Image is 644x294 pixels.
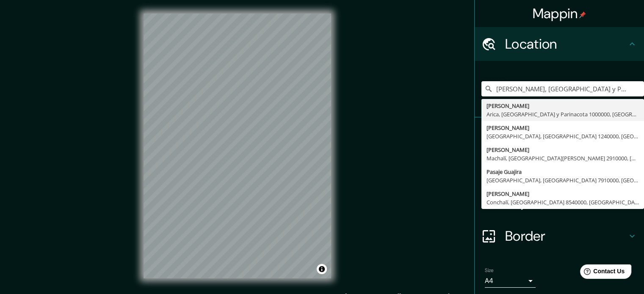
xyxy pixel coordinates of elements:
[486,154,639,162] div: Machalí, [GEOGRAPHIC_DATA][PERSON_NAME] 2910000, [GEOGRAPHIC_DATA]
[486,176,639,184] div: [GEOGRAPHIC_DATA], [GEOGRAPHIC_DATA] 7910000, [GEOGRAPHIC_DATA]
[475,118,644,151] div: Pins
[486,190,639,198] div: [PERSON_NAME]
[486,110,639,118] div: Arica, [GEOGRAPHIC_DATA] y Parinacota 1000000, [GEOGRAPHIC_DATA]
[569,261,635,285] iframe: Help widget launcher
[505,194,627,211] h4: Layout
[475,219,644,253] div: Border
[481,81,644,96] input: Pick your city or area
[317,264,327,274] button: Toggle attribution
[486,146,639,154] div: [PERSON_NAME]
[475,27,644,61] div: Location
[486,198,639,206] div: Conchalí, [GEOGRAPHIC_DATA] 8540000, [GEOGRAPHIC_DATA]
[579,11,586,18] img: pin-icon.png
[486,132,639,140] div: [GEOGRAPHIC_DATA], [GEOGRAPHIC_DATA] 1240000, [GEOGRAPHIC_DATA]
[475,151,644,185] div: Style
[505,228,627,245] h4: Border
[486,168,639,176] div: Pasaje Guajira
[144,14,331,278] canvas: Map
[486,124,639,132] div: [PERSON_NAME]
[485,274,536,288] div: A4
[533,5,586,22] h4: Mappin
[475,185,644,219] div: Layout
[505,36,627,52] h4: Location
[486,102,639,110] div: [PERSON_NAME]
[485,267,494,274] label: Size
